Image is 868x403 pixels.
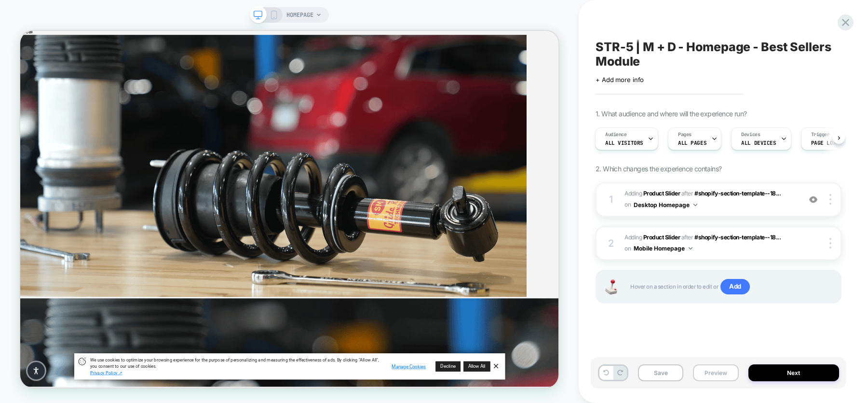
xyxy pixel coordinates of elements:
img: down arrow [689,247,692,250]
span: Devices [741,131,760,138]
img: close [829,238,831,249]
span: Adding [624,234,680,241]
span: 2. Which changes the experience contains? [596,165,721,173]
span: 1. What audience and where will the experience run? [596,110,746,118]
img: down arrow [693,204,697,206]
span: #shopify-section-template--18... [694,234,781,241]
span: Page Load [811,139,840,146]
span: AFTER [681,190,693,197]
span: Trigger [811,131,830,138]
span: ALL DEVICES [741,139,776,146]
span: Audience [605,131,627,138]
button: Open LiveChat chat widget [8,4,37,33]
span: AFTER [681,234,693,241]
span: on [624,243,631,254]
span: Hover on a section in order to edit or [630,279,831,294]
div: 2 [606,235,616,252]
span: All Visitors [605,139,643,146]
div: 1 [606,191,616,208]
button: Save [638,364,683,381]
span: Pages [678,131,692,138]
span: Add [720,279,750,294]
img: close [829,194,831,205]
img: Joystick [601,279,621,294]
b: Product Slider [643,190,680,197]
button: Mobile Homepage [634,242,692,254]
span: STR-5 | M + D - Homepage - Best Sellers Module [596,40,841,69]
span: Adding [624,190,680,197]
button: Desktop Homepage [634,199,697,211]
button: Next [748,364,840,381]
span: #shopify-section-template--18... [694,190,781,197]
span: HOMEPAGE [286,7,313,23]
span: + Add more info [596,76,644,83]
img: crossed eye [809,195,817,204]
button: Preview [693,364,738,381]
span: on [624,199,631,210]
b: Product Slider [643,234,680,241]
span: ALL PAGES [678,139,706,146]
